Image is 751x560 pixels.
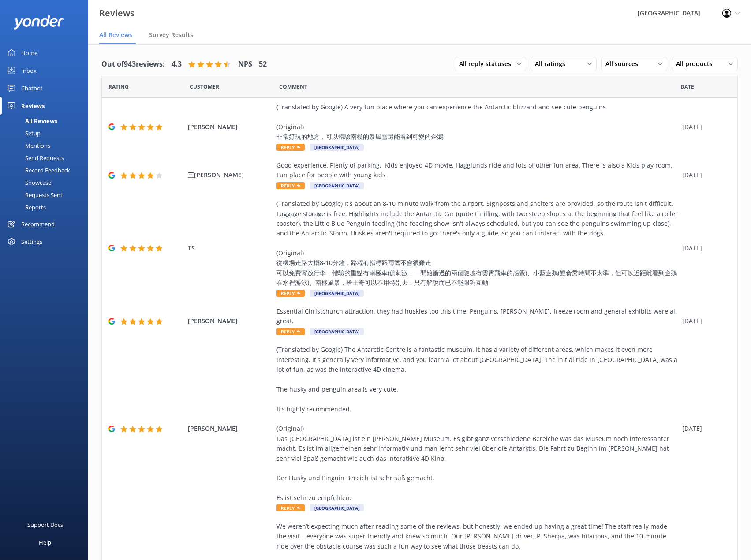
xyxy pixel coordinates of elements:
[190,82,219,91] span: Date
[5,139,50,152] div: Mentions
[5,176,51,189] div: Showcase
[276,161,678,180] div: Good experience. Plenty of parking. Kids enjoyed 4D movie, Hagglunds ride and lots of other fun a...
[310,144,364,151] span: [GEOGRAPHIC_DATA]
[276,182,305,189] span: Reply
[149,30,193,39] span: Survey Results
[682,424,726,433] div: [DATE]
[276,306,678,326] div: Essential Christchurch attraction, they had huskies too this time. Penguins, [PERSON_NAME], freez...
[310,504,364,511] span: [GEOGRAPHIC_DATA]
[5,164,88,176] a: Record Feedback
[27,516,63,534] div: Support Docs
[21,79,43,97] div: Chatbot
[39,534,51,551] div: Help
[172,59,182,70] h4: 4.3
[99,6,135,20] h3: Reviews
[276,144,305,151] span: Reply
[188,122,272,132] span: [PERSON_NAME]
[682,122,726,132] div: [DATE]
[108,82,129,91] span: Date
[5,115,88,127] a: All Reviews
[5,189,63,201] div: Requests Sent
[310,182,364,189] span: [GEOGRAPHIC_DATA]
[605,59,643,69] span: All sources
[188,170,272,180] span: 王[PERSON_NAME]
[5,189,88,201] a: Requests Sent
[276,328,305,335] span: Reply
[188,424,272,433] span: [PERSON_NAME]
[101,59,165,70] h4: Out of 943 reviews:
[310,328,364,335] span: [GEOGRAPHIC_DATA]
[188,243,272,253] span: TS
[682,170,726,180] div: [DATE]
[5,201,88,213] a: Reports
[5,176,88,189] a: Showcase
[21,62,37,79] div: Inbox
[5,164,70,176] div: Record Feedback
[238,59,252,70] h4: NPS
[259,59,267,70] h4: 52
[5,127,88,139] a: Setup
[535,59,571,69] span: All ratings
[5,201,46,213] div: Reports
[21,97,45,115] div: Reviews
[13,15,64,30] img: yonder-white-logo.png
[682,243,726,253] div: [DATE]
[276,199,678,288] div: (Translated by Google) It's about an 8-10 minute walk from the airport. Signposts and shelters ar...
[276,345,678,503] div: (Translated by Google) The Antarctic Centre is a fantastic museum. It has a variety of different ...
[99,30,132,39] span: All Reviews
[279,82,307,91] span: Question
[21,44,37,62] div: Home
[5,152,64,164] div: Send Requests
[188,316,272,326] span: [PERSON_NAME]
[459,59,516,69] span: All reply statuses
[21,215,55,233] div: Recommend
[276,290,305,297] span: Reply
[5,127,41,139] div: Setup
[276,504,305,511] span: Reply
[680,82,694,91] span: Date
[676,59,718,69] span: All products
[310,290,364,297] span: [GEOGRAPHIC_DATA]
[682,316,726,326] div: [DATE]
[21,233,42,250] div: Settings
[5,152,88,164] a: Send Requests
[5,139,88,152] a: Mentions
[276,102,678,142] div: (Translated by Google) A very fun place where you can experience the Antarctic blizzard and see c...
[5,115,57,127] div: All Reviews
